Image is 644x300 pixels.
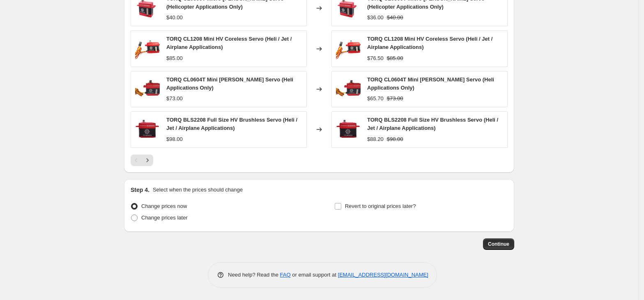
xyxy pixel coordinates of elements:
[387,14,403,22] strike: $40.00
[166,36,292,50] span: TORQ CL1208 Mini HV Coreless Servo (Heli / Jet / Airplane Applications)
[166,135,183,143] div: $98.00
[153,186,243,194] p: Select when the prices should change
[280,272,291,278] a: FAQ
[135,77,160,102] img: 11_80x.jpg
[141,215,188,221] span: Change prices later
[166,14,183,22] div: $40.00
[387,54,403,62] strike: $85.00
[166,117,297,131] span: TORQ BLS2208 Full Size HV Brushless Servo (Heli / Jet / Airplane Applications)
[291,272,338,278] span: or email support at
[141,203,187,209] span: Change prices now
[131,186,149,194] h2: Step 4.
[336,37,361,61] img: 7_80x.jpg
[142,155,153,166] button: Next
[166,54,183,62] div: $85.00
[228,272,280,278] span: Need help? Read the
[367,36,492,50] span: TORQ CL1208 Mini HV Coreless Servo (Heli / Jet / Airplane Applications)
[483,238,514,250] button: Continue
[336,117,361,142] img: 1_80x.jpg
[367,117,498,131] span: TORQ BLS2208 Full Size HV Brushless Servo (Heli / Jet / Airplane Applications)
[367,76,494,91] span: TORQ CL0604T Mini [PERSON_NAME] Servo (Heli Applications Only)
[387,95,403,103] strike: $73.00
[345,203,416,209] span: Revert to original prices later?
[336,77,361,102] img: 11_80x.jpg
[131,155,153,166] nav: Pagination
[387,135,403,143] strike: $98.00
[367,54,384,62] div: $76.50
[367,135,384,143] div: $88.20
[367,14,384,22] div: $36.00
[135,37,160,61] img: 7_80x.jpg
[135,117,160,142] img: 1_80x.jpg
[166,95,183,103] div: $73.00
[367,95,384,103] div: $65.70
[338,272,428,278] a: [EMAIL_ADDRESS][DOMAIN_NAME]
[166,76,293,91] span: TORQ CL0604T Mini [PERSON_NAME] Servo (Heli Applications Only)
[488,241,509,247] span: Continue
